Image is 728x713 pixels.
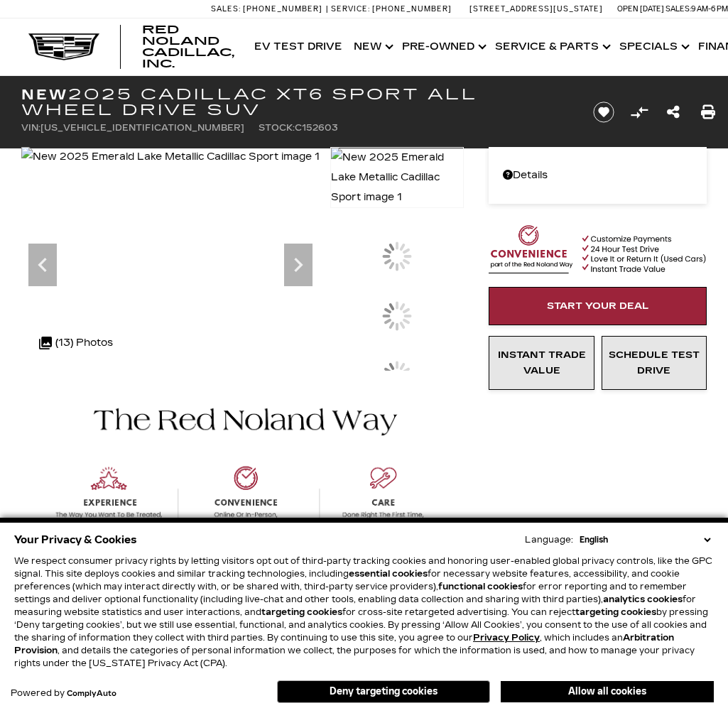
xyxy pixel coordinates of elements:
a: Sales: [PHONE_NUMBER] [211,5,326,13]
div: Powered by [11,689,116,698]
a: [STREET_ADDRESS][US_STATE] [469,4,603,13]
h1: 2025 Cadillac XT6 Sport All Wheel Drive SUV [21,87,572,118]
img: New 2025 Emerald Lake Metallic Cadillac Sport image 1 [21,147,320,167]
a: Instant Trade Value [489,336,594,390]
span: [US_VEHICLE_IDENTIFICATION_NUMBER] [40,123,244,133]
span: Your Privacy & Cookies [14,530,137,550]
img: New 2025 Emerald Lake Metallic Cadillac Sport image 1 [330,147,464,208]
a: Specials [614,18,692,75]
span: Stock: [259,123,295,133]
img: Cadillac Dark Logo with Cadillac White Text [28,33,99,60]
span: C152603 [295,123,338,133]
div: Language: [525,535,573,544]
span: Red Noland Cadillac, Inc. [142,23,234,70]
a: Print this New 2025 Cadillac XT6 Sport All Wheel Drive SUV [701,102,715,122]
span: Start Your Deal [547,300,649,312]
a: Privacy Policy [473,633,540,643]
strong: analytics cookies [603,594,683,604]
button: Allow all cookies [501,681,714,702]
strong: targeting cookies [575,607,656,617]
strong: essential cookies [349,569,428,579]
span: [PHONE_NUMBER] [372,4,452,13]
span: VIN: [21,123,40,133]
span: Service: [331,4,370,13]
a: New [348,18,396,75]
span: Schedule Test Drive [609,349,700,376]
a: Service & Parts [489,18,614,75]
a: Pre-Owned [396,18,489,75]
span: Sales: [665,4,691,13]
a: EV Test Drive [249,18,348,75]
a: ComplyAuto [67,690,116,698]
button: Save vehicle [588,101,619,124]
span: Sales: [211,4,241,13]
span: [PHONE_NUMBER] [243,4,322,13]
button: Deny targeting cookies [277,680,490,703]
span: Instant Trade Value [498,349,586,376]
iframe: YouTube video player [489,397,707,621]
strong: New [21,86,68,103]
a: Schedule Test Drive [602,336,707,390]
p: We respect consumer privacy rights by letting visitors opt out of third-party tracking cookies an... [14,555,714,670]
strong: targeting cookies [261,607,342,617]
a: Service: [PHONE_NUMBER] [326,5,455,13]
div: (13) Photos [32,326,120,360]
a: Share this New 2025 Cadillac XT6 Sport All Wheel Drive SUV [667,102,680,122]
select: Language Select [576,533,714,546]
span: Open [DATE] [617,4,664,13]
span: 9 AM-6 PM [691,4,728,13]
strong: functional cookies [438,582,523,592]
a: Start Your Deal [489,287,707,325]
a: Details [503,165,692,185]
button: Compare vehicle [629,102,650,123]
a: Red Noland Cadillac, Inc. [142,24,234,70]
